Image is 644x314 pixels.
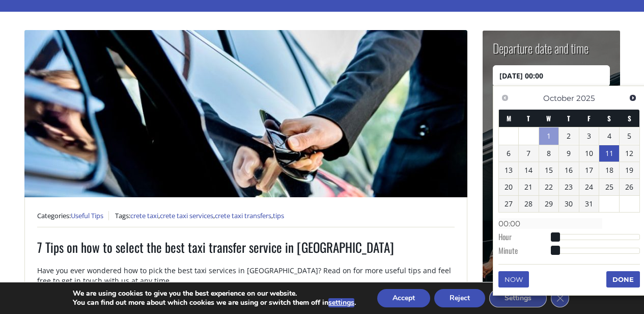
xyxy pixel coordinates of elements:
div: Have you ever wondered how to pick the best taxi services in [GEOGRAPHIC_DATA]? Read on for more ... [37,266,455,286]
span: Saturday [607,113,611,123]
a: Previous [498,91,512,105]
a: 11 [599,145,619,162]
dt: Minute [498,245,555,258]
a: 25 [599,179,619,195]
p: We are using cookies to give you the best experience on our website. [73,289,356,298]
a: tips [273,211,284,220]
a: crete taxi transfers [215,211,271,220]
a: 21 [519,179,539,195]
span: Monday [507,113,511,123]
a: 10 [579,145,599,162]
span: Tuesday [527,113,530,123]
span: 2025 [576,93,595,103]
a: crete taxi [130,211,158,220]
span: October [543,93,574,103]
a: Useful Tips [71,211,103,220]
a: 20 [499,179,519,195]
a: 30 [559,196,579,212]
a: 5 [620,128,639,144]
a: 31 [579,196,599,212]
a: 26 [620,179,639,195]
a: 27 [499,196,519,212]
span: Tags: , , , [115,211,284,220]
a: crete taxi services [160,211,213,220]
button: Done [606,271,640,287]
a: 13 [499,162,519,178]
a: 3 [579,128,599,144]
a: 4 [599,128,619,144]
span: Wednesday [546,113,551,123]
button: Reject [434,289,485,307]
span: Thursday [567,113,570,123]
span: Categories: [37,211,109,220]
a: 7 [519,145,539,162]
a: 19 [620,162,639,178]
a: 12 [620,145,639,162]
a: 14 [519,162,539,178]
a: 1 [539,127,559,145]
a: 15 [539,162,559,178]
button: Accept [377,289,430,307]
span: Next [629,94,637,102]
button: settings [328,298,354,307]
span: Previous [501,94,509,102]
a: 24 [579,179,599,195]
a: 8 [539,145,559,162]
a: Next [626,91,640,105]
img: Crete Taxi Services: Don’t book before you read this [24,30,467,197]
p: You can find out more about which cookies we are using or switch them off in . [73,298,356,307]
button: Close GDPR Cookie Banner [551,289,569,307]
a: 17 [579,162,599,178]
dt: Hour [498,231,555,245]
a: 9 [559,145,579,162]
a: 22 [539,179,559,195]
label: Departure date and time [493,39,589,65]
a: 6 [499,145,519,162]
a: 29 [539,196,559,212]
a: 2 [559,128,579,144]
span: Sunday [628,113,631,123]
button: Settings [489,289,547,307]
button: Now [498,271,529,287]
span: 7 Tips on how to select the best taxi transfer service in [GEOGRAPHIC_DATA] [37,238,394,256]
a: 18 [599,162,619,178]
span: Friday [587,113,591,123]
a: 28 [519,196,539,212]
a: 23 [559,179,579,195]
a: 16 [559,162,579,178]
